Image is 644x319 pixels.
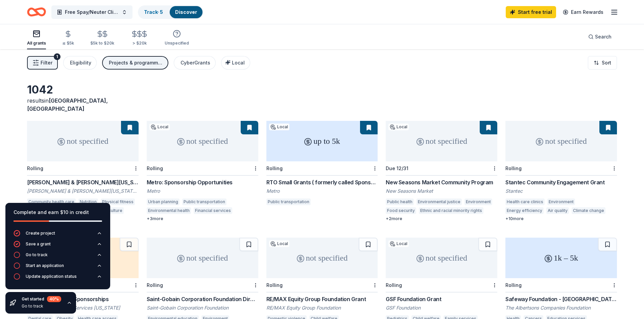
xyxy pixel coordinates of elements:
div: results [27,97,139,113]
div: Ethnic and racial minority rights [419,207,483,214]
div: Environment [547,198,575,205]
div: + 3 more [147,216,258,221]
div: The Albertsons Companies Foundation [505,304,617,311]
button: Create project [14,230,102,241]
button: > $20k [130,27,148,49]
button: $5k to $20k [90,27,114,49]
div: Safeway Foundation - [GEOGRAPHIC_DATA] [505,295,617,303]
a: not specifiedRollingStantec Community Engagement GrantStantecHealth care clinicsEnvironmentEnergy... [505,121,617,221]
a: Track· 5 [144,9,163,15]
a: Earn Rewards [559,6,607,18]
div: New Seasons Market [386,188,497,194]
div: Due 12/31 [386,165,408,171]
div: [PERSON_NAME] & [PERSON_NAME][US_STATE] Foundation [27,188,139,194]
button: Go to track [14,251,102,262]
div: Metro [147,188,258,194]
div: not specified [147,238,258,278]
button: ≤ $5k [62,27,74,49]
div: Metro [266,188,378,194]
a: Start free trial [506,6,556,18]
div: Get started [22,296,61,302]
div: Health care clinics [505,198,545,205]
div: Energy efficiency [505,207,544,214]
button: CyberGrants [174,56,216,70]
div: Metro: Sponsorship Opportunities [147,178,258,186]
div: Saint-Gobain Corporation Foundation Direct Grants [147,295,258,303]
div: Air quality [546,207,569,214]
a: not specifiedRolling[PERSON_NAME] & [PERSON_NAME][US_STATE] Foundation Grants[PERSON_NAME] & [PER... [27,121,139,221]
div: Public transportation [266,198,311,205]
a: not specifiedLocalDue 12/31New Seasons Market Community ProgramNew Seasons MarketPublic healthEnv... [386,121,497,221]
button: Search [583,30,617,44]
div: GSF Foundation [386,304,497,311]
div: not specified [386,121,497,161]
div: ≤ $5k [62,41,74,46]
div: Stantec [505,188,617,194]
div: Local [269,240,289,247]
div: Save a grant [26,241,51,247]
span: in [27,97,108,112]
span: Free Spay/Neuter Clinics on [GEOGRAPHIC_DATA] [65,8,119,16]
div: Saint-Gobain Corporation Foundation [147,304,258,311]
button: Sort [588,56,617,70]
button: Track· 5Discover [138,5,203,19]
div: Environmental justice [416,198,462,205]
div: Unspecified [165,41,189,46]
span: [GEOGRAPHIC_DATA], [GEOGRAPHIC_DATA] [27,97,108,112]
div: Local [269,124,289,130]
div: Rolling [505,282,522,288]
span: Search [595,33,612,41]
div: Rolling [147,282,163,288]
button: Free Spay/Neuter Clinics on [GEOGRAPHIC_DATA] [51,5,133,19]
div: RE/MAX Equity Group Foundation [266,304,378,311]
div: not specified [266,238,378,278]
div: 1042 [27,83,139,97]
div: Rolling [266,165,283,171]
a: up to 5kLocalRollingRTO Small Grants ( formerly called Sponsorships)MetroPublic transportation [266,121,378,207]
button: All grants [27,27,46,49]
div: Rolling [505,165,522,171]
div: Local [149,124,170,130]
a: Discover [175,9,197,15]
button: Save a grant [14,241,102,251]
div: New Seasons Market Community Program [386,178,497,186]
div: 1 [54,53,61,60]
button: Local [221,56,250,70]
div: Environment [464,198,492,205]
div: Update application status [26,274,77,279]
div: not specified [505,121,617,161]
div: Go to track [22,303,61,309]
span: Sort [602,59,611,67]
div: 40 % [47,296,61,302]
div: GSF Foundation Grant [386,295,497,303]
div: Create project [26,231,55,236]
div: up to 5k [266,121,378,161]
div: Start an application [26,263,64,268]
button: Unspecified [165,27,189,49]
div: Complete and earn $10 in credit [14,208,102,216]
div: Stantec Community Engagement Grant [505,178,617,186]
span: Filter [41,59,52,67]
div: Local [388,240,409,247]
button: Filter1 [27,56,58,70]
div: > $20k [130,41,148,46]
div: Climate change [572,207,605,214]
div: Physical fitness [101,198,135,205]
div: + 2 more [386,216,497,221]
div: 1k – 5k [505,238,617,278]
div: Rolling [147,165,163,171]
div: Public transportation [182,198,226,205]
button: Update application status [14,273,102,284]
div: Financial services [194,207,232,214]
div: Public health [386,198,414,205]
div: $5k to $20k [90,41,114,46]
button: Projects & programming [102,56,168,70]
div: CyberGrants [181,59,210,67]
a: Home [27,4,46,20]
div: All grants [27,41,46,46]
div: + 10 more [505,216,617,221]
div: not specified [27,121,139,161]
div: Go to track [26,252,48,258]
div: Rolling [27,165,43,171]
div: Projects & programming [109,59,163,67]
